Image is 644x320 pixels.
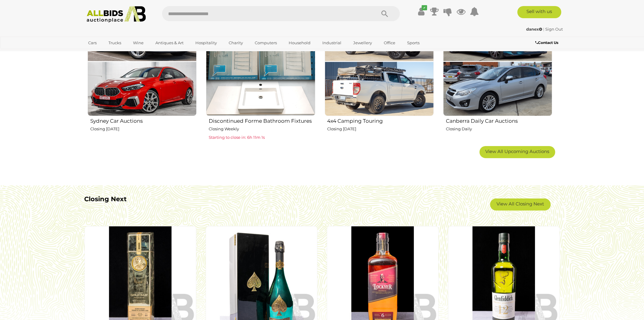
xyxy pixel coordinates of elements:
[206,7,315,116] img: Discontinued Forme Bathroom Fixtures
[380,38,399,48] a: Office
[251,38,281,48] a: Computers
[84,48,135,58] a: [GEOGRAPHIC_DATA]
[422,5,427,10] i: ✔
[526,27,542,32] strong: danex
[225,38,247,48] a: Charity
[90,125,197,132] p: Closing [DATE]
[206,7,315,142] a: Discontinued Forme Bathroom Fixtures Closing Weekly Starting to close in: 6h 11m 1s
[209,135,265,140] span: Starting to close in: 6h 11m 1s
[90,117,197,124] h2: Sydney Car Auctions
[129,38,148,48] a: Wine
[84,195,127,203] b: Closing Next
[324,7,434,142] a: 4x4 Camping Touring Closing [DATE]
[105,38,125,48] a: Trucks
[480,146,555,158] a: View All Upcoming Auctions
[517,6,561,18] a: Sell with us
[151,38,188,48] a: Antiques & Art
[535,39,560,46] a: Contact Us
[486,148,549,154] span: View All Upcoming Auctions
[318,38,345,48] a: Industrial
[490,198,551,211] a: View All Closing Next
[327,117,434,124] h2: 4x4 Camping Touring
[209,117,315,124] h2: Discontinued Forme Bathroom Fixtures
[325,7,434,116] img: 4x4 Camping Touring
[349,38,376,48] a: Jewellery
[403,38,423,48] a: Sports
[191,38,221,48] a: Hospitality
[526,27,543,32] a: danex
[446,117,552,124] h2: Canberra Daily Car Auctions
[88,7,197,116] img: Sydney Car Auctions
[535,40,558,45] b: Contact Us
[543,27,544,32] span: |
[443,7,552,116] img: Canberra Daily Car Auctions
[87,7,197,142] a: Sydney Car Auctions Closing [DATE]
[443,7,552,142] a: Canberra Daily Car Auctions Closing Daily
[446,125,552,132] p: Closing Daily
[83,6,149,23] img: Allbids.com.au
[545,27,563,32] a: Sign Out
[285,38,314,48] a: Household
[84,38,101,48] a: Cars
[327,125,434,132] p: Closing [DATE]
[370,6,400,21] button: Search
[417,6,426,17] a: ✔
[209,125,315,132] p: Closing Weekly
